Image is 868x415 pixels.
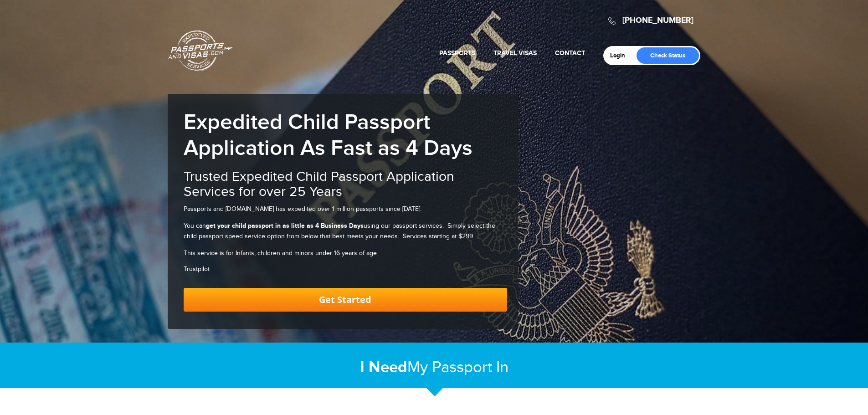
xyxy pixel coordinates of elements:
a: Travel Visas [493,49,537,57]
strong: I Need [360,358,407,377]
p: Passports and [DOMAIN_NAME] has expedited over 1 million passports since [DATE]. [184,204,507,214]
a: Get Started [184,288,507,312]
b: Expedited Child Passport Application As Fast as 4 Days [184,109,473,161]
a: Passports [439,49,475,57]
a: Trustpilot [184,266,210,273]
a: [PHONE_NUMBER] [622,15,693,26]
h2: Trusted Expedited Child Passport Application Services for over 25 Years [184,169,507,200]
p: You can using our passport services. Simply select the child passport speed service option from b... [184,221,507,241]
span: Passport In [432,358,508,377]
p: This service is for Infants, children and minors under 16 years of age [184,248,507,258]
a: Login [610,52,632,59]
a: Check Status [637,47,699,64]
a: Passports & [DOMAIN_NAME] [168,30,233,71]
a: Contact [555,49,585,57]
h2: My [168,358,701,377]
strong: get your child passport in as little as 4 Business Days [206,222,364,230]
